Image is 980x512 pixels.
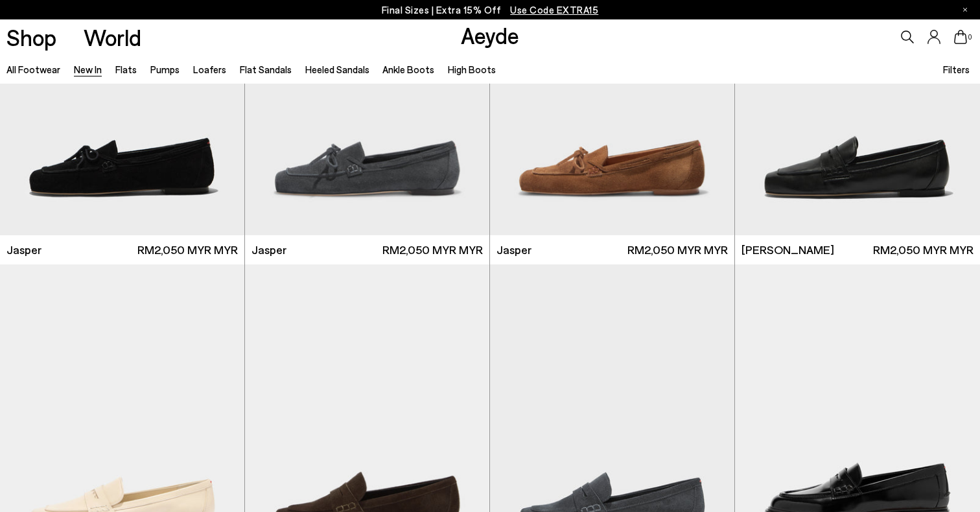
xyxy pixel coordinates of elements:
[873,242,974,258] span: RM2,050 MYR MYR
[74,64,102,75] a: New In
[6,64,60,75] a: All Footwear
[954,30,967,44] a: 0
[382,242,483,258] span: RM2,050 MYR MYR
[245,235,489,264] a: Jasper RM2,050 MYR MYR
[967,34,974,41] span: 0
[6,242,41,258] span: Jasper
[150,64,180,75] a: Pumps
[627,242,728,258] span: RM2,050 MYR MYR
[115,64,137,75] a: Flats
[510,4,598,16] span: Navigate to /collections/ss25-final-sizes
[305,64,369,75] a: Heeled Sandals
[943,64,970,75] span: Filters
[382,2,599,18] p: Final Sizes | Extra 15% Off
[137,242,238,258] span: RM2,050 MYR MYR
[193,64,226,75] a: Loafers
[490,235,734,264] a: Jasper RM2,050 MYR MYR
[251,242,286,258] span: Jasper
[461,21,519,49] a: Aeyde
[741,242,834,258] span: [PERSON_NAME]
[6,26,56,49] a: Shop
[382,64,434,75] a: Ankle Boots
[735,235,980,264] a: [PERSON_NAME] RM2,050 MYR MYR
[496,242,531,258] span: Jasper
[448,64,496,75] a: High Boots
[84,26,141,49] a: World
[240,64,292,75] a: Flat Sandals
